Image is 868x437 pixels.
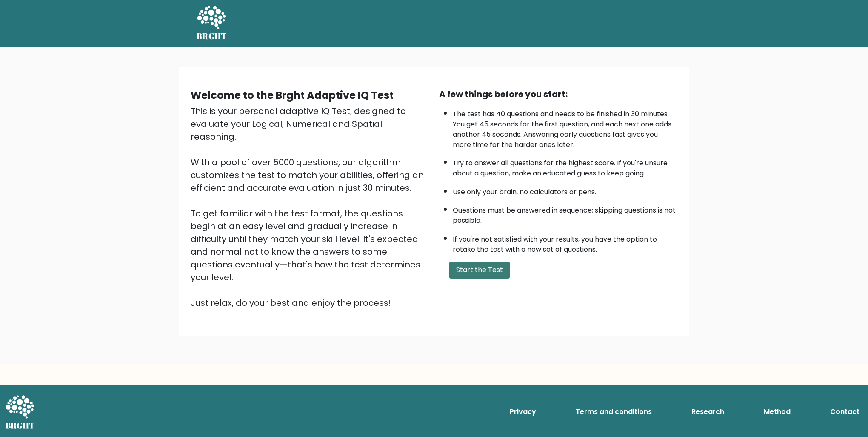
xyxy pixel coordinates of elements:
[506,403,540,420] a: Privacy
[688,403,728,420] a: Research
[453,183,677,197] li: Use only your brain, no calculators or pens.
[572,403,655,420] a: Terms and conditions
[197,3,227,43] a: BRGHT
[439,88,677,101] div: A few things before you start:
[760,403,794,420] a: Method
[453,105,677,150] li: The test has 40 questions and needs to be finished in 30 minutes. You get 45 seconds for the firs...
[453,154,677,178] li: Try to answer all questions for the highest score. If you're unsure about a question, make an edu...
[197,31,227,41] h5: BRGHT
[191,105,429,309] div: This is your personal adaptive IQ Test, designed to evaluate your Logical, Numerical and Spatial ...
[827,403,863,420] a: Contact
[191,88,394,102] b: Welcome to the Brght Adaptive IQ Test
[453,230,677,255] li: If you're not satisfied with your results, you have the option to retake the test with a new set ...
[453,201,677,226] li: Questions must be answered in sequence; skipping questions is not possible.
[449,262,510,279] button: Start the Test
